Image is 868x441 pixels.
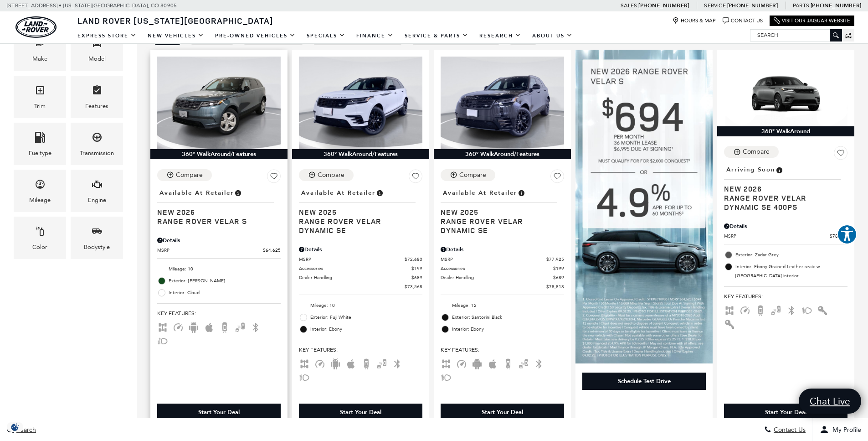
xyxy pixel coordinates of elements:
[724,320,735,327] span: Keyless Entry
[799,389,861,414] a: Chat Live
[267,169,281,187] button: Save Vehicle
[441,345,564,355] span: Key Features :
[235,323,246,330] span: Blind Spot Monitor
[452,313,564,322] span: Exterior: Santorini Black
[299,265,411,272] span: Accessories
[724,222,847,230] div: Pricing Details - Range Rover Velar Dynamic SE 400PS
[250,323,261,330] span: Bluetooth
[727,2,778,9] a: [PHONE_NUMBER]
[14,76,66,118] div: TrimTrim
[14,170,66,212] div: MileageMileage
[409,169,422,187] button: Save Vehicle
[157,323,168,330] span: AWD
[724,233,847,239] a: MSRP $78,500
[299,57,422,149] img: 2025 Land Rover Range Rover Velar Dynamic SE
[71,170,123,212] div: EngineEngine
[638,2,689,9] a: [PHONE_NUMBER]
[441,360,452,366] span: AWD
[405,256,422,263] span: $72,680
[35,130,46,148] span: Fueltype
[176,171,203,179] div: Compare
[299,283,422,290] a: $73,568
[441,169,495,181] button: Compare Vehicle
[441,300,564,311] li: Mileage: 12
[204,323,215,330] span: Apple Car-Play
[459,171,486,179] div: Compare
[71,217,123,259] div: BodystyleBodystyle
[299,245,422,254] div: Pricing Details - Range Rover Velar Dynamic SE
[735,250,847,259] span: Exterior: Zadar Grey
[503,360,514,366] span: Backup Camera
[292,149,429,159] div: 360° WalkAround/Features
[157,308,281,318] span: Key Features :
[299,360,310,366] span: AWD
[35,35,46,54] span: Make
[188,323,199,330] span: Android Auto
[351,28,399,44] a: Finance
[299,345,422,355] span: Key Features :
[441,208,557,217] span: New 2025
[299,256,405,263] span: MSRP
[34,101,46,111] div: Trim
[77,15,273,26] span: Land Rover [US_STATE][GEOGRAPHIC_DATA]
[723,17,763,24] a: Contact Us
[755,306,766,313] span: Backup Camera
[392,360,403,366] span: Bluetooth
[314,360,325,366] span: Adaptive Cruise Control
[452,325,564,334] span: Interior: Ebony
[301,188,375,198] span: Available at Retailer
[456,360,467,366] span: Adaptive Cruise Control
[72,15,279,26] a: Land Rover [US_STATE][GEOGRAPHIC_DATA]
[618,377,671,385] div: Schedule Test Drive
[553,274,564,281] span: $689
[85,101,108,111] div: Features
[786,306,797,313] span: Bluetooth
[704,2,725,9] span: Service
[142,28,210,44] a: New Vehicles
[743,148,770,156] div: Compare
[169,288,281,297] span: Interior: Cloud
[411,265,422,272] span: $199
[724,233,830,239] span: MSRP
[88,195,106,205] div: Engine
[263,247,281,254] span: $64,625
[376,360,387,366] span: Blind Spot Monitor
[345,360,356,366] span: Apple Car-Play
[441,265,564,272] a: Accessories $199
[724,306,735,313] span: AWD
[487,360,498,366] span: Apple Car-Play
[301,28,351,44] a: Specials
[724,184,841,193] span: New 2026
[441,256,564,263] a: MSRP $77,925
[32,54,47,64] div: Make
[441,283,564,290] a: $78,813
[157,263,281,275] li: Mileage: 10
[92,130,103,148] span: Transmission
[299,265,422,272] a: Accessories $199
[80,148,114,158] div: Transmission
[443,188,517,198] span: Available at Retailer
[5,422,26,432] section: Click to Open Cookie Consent Modal
[92,35,103,54] span: Model
[35,83,46,101] span: Trim
[14,28,66,71] div: MakeMake
[441,374,452,380] span: Fog Lights
[474,28,527,44] a: Research
[441,256,546,263] span: MSRP
[310,313,422,322] span: Exterior: Fuji White
[441,217,557,235] span: Range Rover Velar Dynamic SE
[765,408,806,416] div: Start Your Deal
[441,274,553,281] span: Dealer Handling
[534,360,544,366] span: Bluetooth
[361,360,372,366] span: Backup Camera
[157,247,263,254] span: MSRP
[441,245,564,254] div: Pricing Details - Range Rover Velar Dynamic SE
[724,193,841,212] span: Range Rover Velar Dynamic SE 400PS
[517,188,525,198] span: Vehicle is in stock and ready for immediate delivery. Due to demand, availability is subject to c...
[330,360,341,366] span: Android Auto
[724,146,779,158] button: Compare Vehicle
[441,265,553,272] span: Accessories
[71,28,123,71] div: ModelModel
[726,165,775,175] span: Arriving Soon
[829,426,861,434] span: My Profile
